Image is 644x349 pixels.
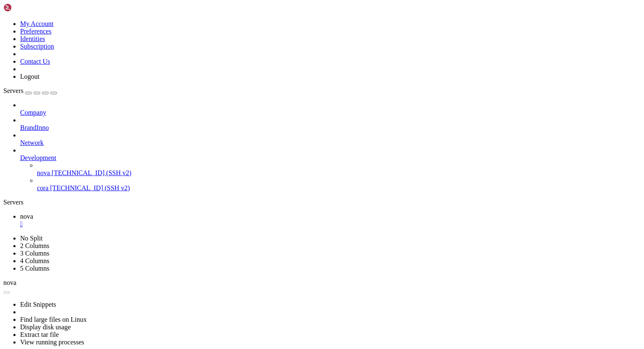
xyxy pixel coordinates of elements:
span: [TECHNICAL_ID] (SSH v2) [50,184,130,191]
a: Logout [20,73,39,80]
li: Development [20,147,641,192]
a: View running processes [20,339,84,346]
span: Servers [3,87,23,94]
span: Network [20,139,44,146]
span: Development [20,154,56,161]
a: Find large files on Linux [20,316,87,323]
a: nova [20,213,641,228]
span: Company [20,109,46,116]
a: nova [TECHNICAL_ID] (SSH v2) [37,169,641,177]
a: BrandInno [20,124,641,132]
div: Servers [3,199,641,206]
a: My Account [20,20,54,27]
span: [TECHNICAL_ID] (SSH v2) [52,169,131,176]
a: 3 Columns [20,250,49,257]
span: nova [37,169,50,176]
span: BrandInno [20,124,49,131]
a: Contact Us [20,58,50,65]
a: Network [20,139,641,147]
a: 5 Columns [20,265,49,272]
a: Subscription [20,43,54,50]
li: Network [20,132,641,147]
a: Extract tar file [20,331,59,338]
a: No Split [20,235,43,242]
li: nova [TECHNICAL_ID] (SSH v2) [37,162,641,177]
img: Shellngn [3,3,52,12]
a: Company [20,109,641,116]
a:  [20,220,641,228]
li: cora [TECHNICAL_ID] (SSH v2) [37,177,641,192]
a: cora [TECHNICAL_ID] (SSH v2) [37,184,641,192]
a: 4 Columns [20,257,49,264]
li: Company [20,101,641,116]
a: Edit Snippets [20,301,56,308]
span: nova [3,279,16,286]
span: nova [20,213,33,220]
span: cora [37,184,49,191]
a: 2 Columns [20,242,49,249]
li: BrandInno [20,116,641,132]
a: Preferences [20,28,52,35]
a: Display disk usage [20,323,71,331]
a: Servers [3,87,57,94]
a: Development [20,154,641,162]
a: Identities [20,35,45,42]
